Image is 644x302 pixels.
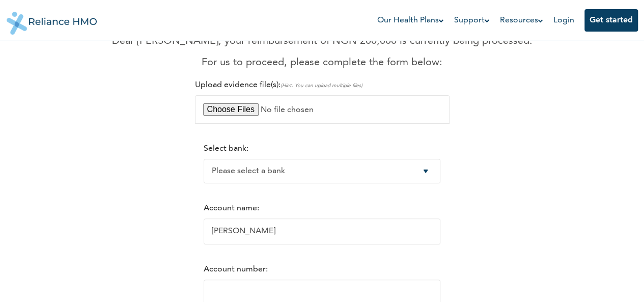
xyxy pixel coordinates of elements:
p: Dear [PERSON_NAME], your reimbursement of NGN 200,000 is currently being processed. [112,34,533,49]
label: Account name: [204,204,259,212]
a: Login [553,16,574,24]
label: Upload evidence file(s): [195,81,362,89]
a: Support [454,14,490,26]
button: Get started [584,9,638,32]
img: Reliance HMO's Logo [7,4,97,35]
a: Resources [500,14,543,26]
p: For us to proceed, please complete the form below: [112,55,533,70]
label: Select bank: [204,145,248,153]
label: Account number: [204,265,268,273]
a: Our Health Plans [377,14,444,26]
span: (Hint: You can upload multiple files) [281,83,362,88]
